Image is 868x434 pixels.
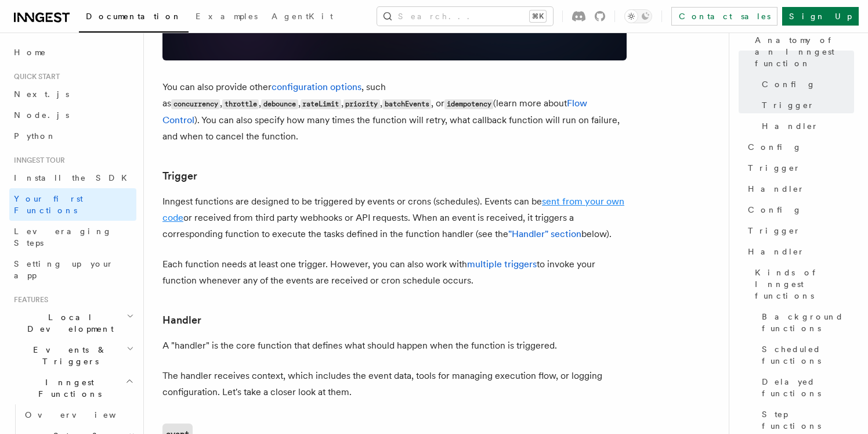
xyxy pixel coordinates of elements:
[382,99,431,109] code: batchEvents
[272,12,333,21] span: AgentKit
[272,81,361,92] a: configuration options
[162,193,627,242] p: Inngest functions are designed to be triggered by events or crons (schedules). Events can be or r...
[748,246,805,257] span: Handler
[14,131,56,141] span: Python
[750,262,854,306] a: Kinds of Inngest functions
[222,99,259,109] code: throttle
[9,311,126,335] span: Local Development
[162,256,627,289] p: Each function needs at least one trigger. However, you can also work with to invoke your function...
[748,204,802,216] span: Config
[757,74,854,95] a: Config
[9,156,65,165] span: Inngest tour
[748,183,805,195] span: Handler
[9,221,136,253] a: Leveraging Steps
[9,167,136,188] a: Install the SDK
[86,12,182,21] span: Documentation
[743,157,854,178] a: Trigger
[14,227,112,248] span: Leveraging Steps
[196,12,258,21] span: Examples
[743,178,854,199] a: Handler
[9,376,125,400] span: Inngest Functions
[467,259,537,270] a: multiple triggers
[265,3,340,31] a: AgentKit
[9,344,126,367] span: Events & Triggers
[20,404,136,425] a: Overview
[530,10,546,22] kbd: ⌘K
[762,376,854,399] span: Delayed functions
[748,162,801,174] span: Trigger
[171,99,220,109] code: concurrency
[9,72,60,81] span: Quick start
[762,343,854,367] span: Scheduled functions
[9,307,136,339] button: Local Development
[743,220,854,241] a: Trigger
[762,408,854,432] span: Step functions
[9,253,136,286] a: Setting up your app
[748,141,802,153] span: Config
[9,188,136,221] a: Your first Functions
[671,7,777,26] a: Contact sales
[14,46,46,58] span: Home
[301,99,341,109] code: rateLimit
[743,241,854,262] a: Handler
[757,95,854,116] a: Trigger
[162,312,201,328] a: Handler
[755,34,854,69] span: Anatomy of an Inngest function
[782,7,859,26] a: Sign Up
[9,125,136,146] a: Python
[508,228,581,239] a: "Handler" section
[25,410,144,419] span: Overview
[743,199,854,220] a: Config
[14,173,134,182] span: Install the SDK
[757,371,854,404] a: Delayed functions
[444,99,493,109] code: idempotency
[14,194,83,215] span: Your first Functions
[762,120,819,132] span: Handler
[162,368,627,400] p: The handler receives context, which includes the event data, tools for managing execution flow, o...
[189,3,265,31] a: Examples
[757,339,854,371] a: Scheduled functions
[624,9,652,23] button: Toggle dark mode
[9,339,136,372] button: Events & Triggers
[750,30,854,74] a: Anatomy of an Inngest function
[757,306,854,339] a: Background functions
[162,168,197,184] a: Trigger
[762,78,816,90] span: Config
[162,196,624,223] a: sent from your own code
[377,7,553,26] button: Search...⌘K
[79,3,189,33] a: Documentation
[162,338,627,354] p: A "handler" is the core function that defines what should happen when the function is triggered.
[9,42,136,63] a: Home
[14,110,69,120] span: Node.js
[14,259,114,280] span: Setting up your app
[757,116,854,137] a: Handler
[9,84,136,105] a: Next.js
[162,98,587,125] a: Flow Control
[9,372,136,404] button: Inngest Functions
[762,311,854,334] span: Background functions
[748,225,801,236] span: Trigger
[261,99,298,109] code: debounce
[343,99,380,109] code: priority
[743,137,854,157] a: Config
[162,79,627,145] p: You can also provide other , such as , , , , , , or (learn more about ). You can also specify how...
[9,105,136,125] a: Node.js
[755,267,854,302] span: Kinds of Inngest functions
[762,99,815,111] span: Trigger
[14,89,69,99] span: Next.js
[9,295,48,304] span: Features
